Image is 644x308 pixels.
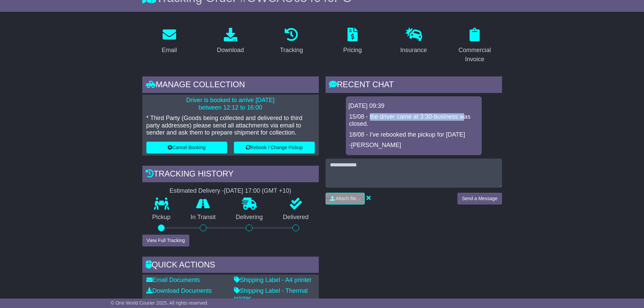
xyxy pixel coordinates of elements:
a: Pricing [339,25,366,57]
button: Cancel Booking [146,142,227,153]
button: Send a Message [457,193,502,205]
a: Download Documents [146,287,212,294]
button: Rebook / Change Pickup [234,142,315,153]
p: -[PERSON_NAME] [349,142,478,149]
div: Insurance [400,46,427,55]
p: Driver is booked to arrive [DATE] between 12:12 to 16:00 [146,97,315,111]
a: Tracking [276,25,307,57]
button: View Full Tracking [142,235,189,246]
a: Email Documents [146,277,200,283]
div: Quick Actions [142,257,319,275]
div: Email [162,46,177,55]
p: 15/08 - the driver came at 3:30-business was closed. [349,113,478,128]
p: * Third Party (Goods being collected and delivered to third party addresses) please send all atta... [146,115,315,137]
div: [DATE] 17:00 (GMT +10) [224,187,291,195]
div: RECENT CHAT [326,76,502,95]
p: Delivering [226,214,273,221]
div: [DATE] 09:39 [349,102,479,110]
a: Shipping Label - A4 printer [234,277,312,283]
a: Shipping Label - Thermal printer [234,287,308,302]
div: Pricing [343,46,362,55]
p: In Transit [181,214,226,221]
div: Manage collection [142,76,319,95]
a: Insurance [396,25,431,57]
div: Estimated Delivery - [142,187,319,195]
div: Tracking [280,46,303,55]
p: Pickup [142,214,181,221]
a: Email [157,25,181,57]
div: Tracking history [142,166,319,184]
p: 18/08 - I've rebooked the pickup for [DATE] [349,131,478,139]
div: Commercial Invoice [452,46,498,64]
span: © One World Courier 2025. All rights reserved. [111,300,209,306]
p: Delivered [273,214,319,221]
a: Commercial Invoice [448,25,502,66]
div: Download [217,46,244,55]
a: Download [212,25,248,57]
